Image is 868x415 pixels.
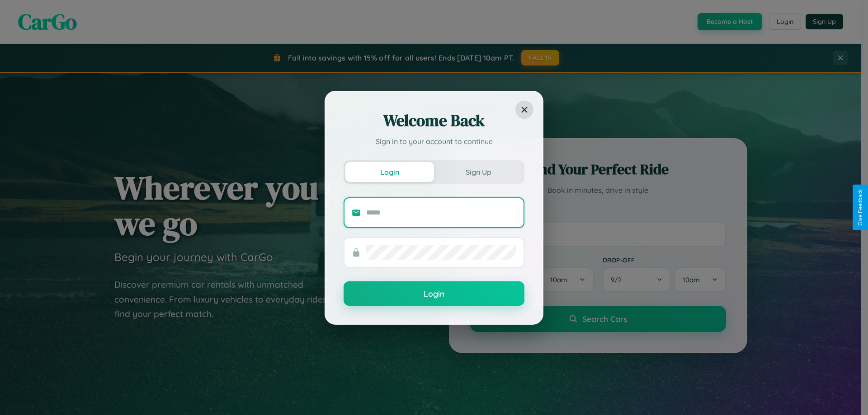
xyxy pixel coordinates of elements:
[857,189,863,226] div: Give Feedback
[344,136,524,147] p: Sign in to your account to continue
[344,281,524,306] button: Login
[345,162,434,182] button: Login
[344,110,524,131] h2: Welcome Back
[434,162,523,182] button: Sign Up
